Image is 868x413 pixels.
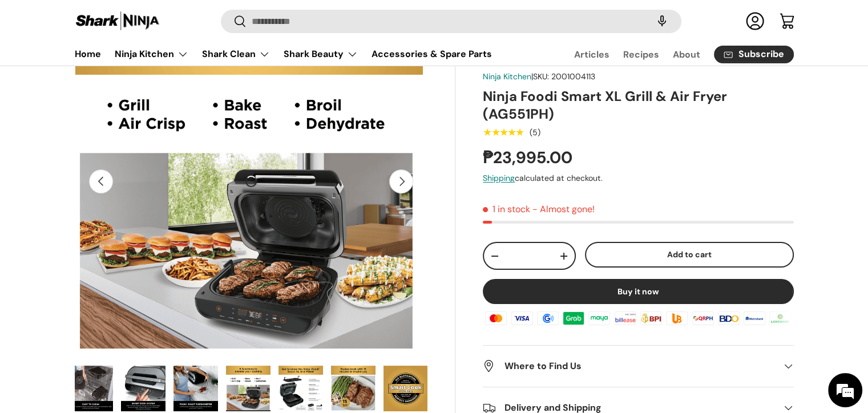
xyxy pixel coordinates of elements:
[533,71,549,82] span: SKU:
[483,87,793,123] h1: Ninja Foodi Smart XL Grill & Air Fryer (AG551PH)
[547,43,794,66] nav: Secondary
[483,127,523,138] span: ★★★★★
[623,43,659,66] a: Recipes
[6,284,217,324] textarea: Type your message and hit 'Enter'
[68,366,113,411] img: Ninja Foodi Smart XL Grill & Air Fryer (AG551PH)
[574,43,609,66] a: Articles
[372,43,492,65] a: Accessories & Spare Parts
[483,173,515,184] a: Shipping
[644,9,680,34] speech-search-button: Search by voice
[483,204,530,216] span: 1 in stock
[187,6,215,33] div: Minimize live chat window
[108,43,195,66] summary: Ninja Kitchen
[195,43,277,66] summary: Shark Clean
[331,366,376,411] img: Ninja Foodi Smart XL Grill & Air Fryer (AG551PH)
[530,128,540,137] div: (5)
[664,310,689,327] img: ubp
[531,71,595,82] span: |
[59,64,192,79] div: Chat with us now
[483,310,508,327] img: master
[483,127,523,137] div: 5.0 out of 5.0 stars
[75,43,492,66] nav: Primary
[532,204,595,216] p: - Almost gone!
[561,310,586,327] img: grabpay
[768,310,793,327] img: landbank
[226,366,271,411] img: Ninja Foodi Smart XL Grill & Air Fryer (AG551PH)
[551,71,595,82] span: 2001004113
[585,242,794,268] button: Add to cart
[66,130,158,245] span: We're online!
[278,366,323,411] img: Ninja Foodi Smart XL Grill & Air Fryer (AG551PH)
[509,310,534,327] img: visa
[483,346,793,387] summary: Where to Find Us
[483,359,775,373] h2: Where to Find Us
[742,310,767,327] img: metrobank
[587,310,612,327] img: maya
[483,147,575,168] strong: ₱23,995.00
[716,310,741,327] img: bdo
[277,43,365,66] summary: Shark Beauty
[690,310,715,327] img: qrph
[673,43,700,66] a: About
[535,310,560,327] img: gcash
[383,366,428,411] img: Ninja Foodi Smart XL Grill & Air Fryer (AG551PH)
[75,10,160,33] img: Shark Ninja Philippines
[483,71,531,82] a: Ninja Kitchen
[738,50,784,59] span: Subscribe
[75,43,101,65] a: Home
[613,310,638,327] img: billease
[714,46,794,63] a: Subscribe
[639,310,664,327] img: bpi
[173,366,218,411] img: Ninja Foodi Smart XL Grill & Air Fryer (AG551PH)
[483,173,793,185] div: calculated at checkout.
[121,366,165,411] img: Ninja Foodi Smart XL Grill & Air Fryer (AG551PH)
[483,279,793,304] button: Buy it now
